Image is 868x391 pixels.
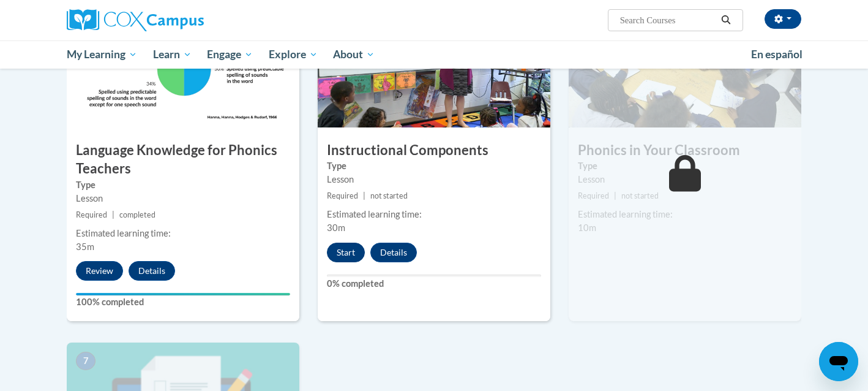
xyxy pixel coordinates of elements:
[326,40,383,69] a: About
[327,173,541,186] div: Lesson
[318,141,550,160] h3: Instructional Components
[743,42,810,67] a: En español
[129,261,175,281] button: Details
[327,191,358,200] span: Required
[76,241,94,252] span: 35m
[578,173,792,186] div: Lesson
[333,47,375,62] span: About
[269,47,318,62] span: Explore
[76,178,290,192] label: Type
[76,293,290,295] div: Your progress
[619,13,717,28] input: Search Courses
[207,47,253,62] span: Engage
[67,141,299,179] h3: Language Knowledge for Phonics Teachers
[327,159,541,173] label: Type
[327,222,345,233] span: 30m
[48,40,820,69] div: Main menu
[327,277,541,290] label: 0% completed
[76,352,95,370] span: 7
[67,9,299,31] a: Cox Campus
[363,191,365,200] span: |
[261,40,326,69] a: Explore
[145,40,200,69] a: Learn
[751,48,803,61] span: En español
[112,210,114,219] span: |
[76,227,290,240] div: Estimated learning time:
[119,210,155,219] span: completed
[578,208,792,221] div: Estimated learning time:
[717,13,735,28] button: Search
[327,243,365,262] button: Start
[569,141,801,160] h3: Phonics in Your Classroom
[199,40,261,69] a: Engage
[67,9,204,31] img: Cox Campus
[59,40,145,69] a: My Learning
[327,208,541,221] div: Estimated learning time:
[76,261,123,281] button: Review
[370,243,417,262] button: Details
[76,192,290,205] div: Lesson
[153,47,192,62] span: Learn
[76,295,290,309] label: 100% completed
[578,222,596,233] span: 10m
[76,210,107,219] span: Required
[819,342,858,381] iframe: Button to launch messaging window
[370,191,408,200] span: not started
[614,191,616,200] span: |
[578,191,609,200] span: Required
[578,159,792,173] label: Type
[621,191,659,200] span: not started
[765,9,801,29] button: Account Settings
[67,47,137,62] span: My Learning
